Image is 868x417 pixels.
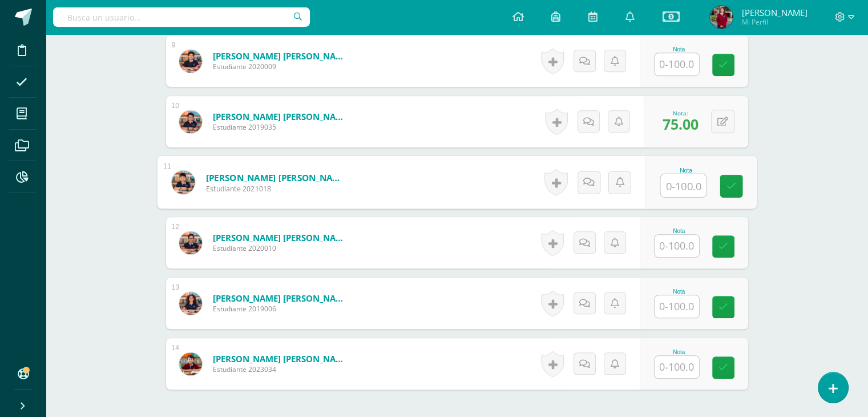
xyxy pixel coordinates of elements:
img: 65d3534cded6d4a827560f67e2bfdf07.png [179,352,202,375]
span: Estudiante 2019006 [213,304,350,314]
div: Nota [654,46,704,53]
input: 0-100.0 [660,174,706,197]
input: 0-100.0 [655,295,699,318]
a: [PERSON_NAME] [PERSON_NAME] [213,292,350,304]
div: Nota: [663,109,699,117]
img: c30f465f99412444f8e3b177cbcf02dd.png [179,292,202,315]
span: [PERSON_NAME] [741,7,807,18]
span: 75.00 [663,114,699,134]
a: [PERSON_NAME] [PERSON_NAME] [213,353,350,364]
span: Estudiante 2021018 [205,183,346,194]
div: Nota [654,228,704,234]
span: Estudiante 2019035 [213,122,350,132]
img: d005d228053abedeb0f74bad135e8172.png [179,231,202,254]
span: Estudiante 2020010 [213,243,350,253]
a: [PERSON_NAME] [PERSON_NAME] [213,50,350,62]
div: Nota [660,167,712,173]
img: c033b6847fc87ae4d46e1d2763ad09cd.png [710,6,733,29]
div: Nota [654,288,704,295]
input: Busca un usuario... [53,7,310,27]
a: [PERSON_NAME] [PERSON_NAME] [213,232,350,243]
div: Nota [654,349,704,355]
input: 0-100.0 [655,235,699,257]
span: Mi Perfil [741,17,807,27]
img: 83f04d6d83e9b03d3fa70904972a77c9.png [179,110,202,133]
a: [PERSON_NAME] [PERSON_NAME] [213,111,350,122]
input: 0-100.0 [655,53,699,75]
span: Estudiante 2020009 [213,62,350,71]
img: 3d1cd0260311b2f036ddddb15c84e15e.png [179,50,202,73]
img: 1378bb232e2f4c032f862e8352e95205.png [171,170,195,194]
input: 0-100.0 [655,356,699,378]
span: Estudiante 2023034 [213,364,350,374]
a: [PERSON_NAME] [PERSON_NAME] [205,171,346,183]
